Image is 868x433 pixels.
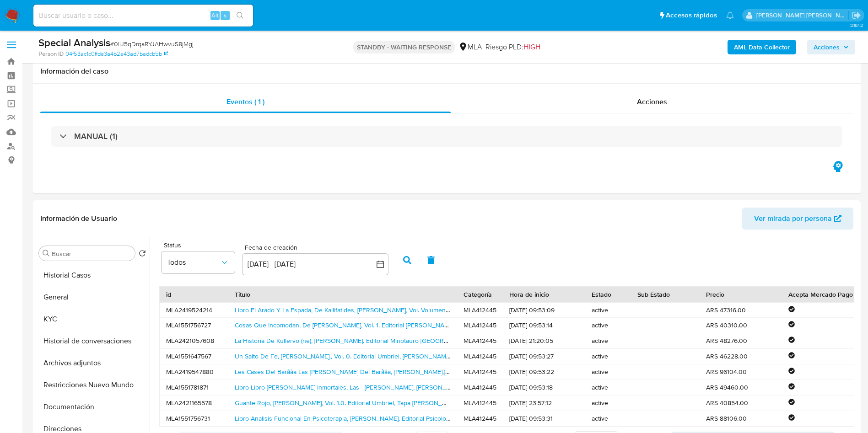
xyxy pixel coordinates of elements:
[458,42,482,52] div: MLA
[585,411,631,426] div: active
[235,398,512,407] a: Guante Rojo, [PERSON_NAME], Vol. 1.0. Editorial Umbriel, Tapa [PERSON_NAME] En Español, 2022
[33,10,253,21] input: Buscar usuario o caso...
[242,253,388,275] button: [DATE] - [DATE]
[224,11,226,20] span: s
[637,290,693,299] div: Sub Estado
[666,11,717,20] span: Accesos rápidos
[52,250,131,258] input: Buscar
[35,264,150,286] button: Historial Casos
[38,50,64,58] b: Person ID
[852,11,861,20] a: Salir
[503,333,585,348] div: [DATE] 21:20:05
[728,40,796,54] button: AML Data Collector
[226,96,264,107] span: Eventos ( 1 )
[503,396,585,411] div: [DATE] 23:57:12
[592,290,625,299] div: Estado
[457,333,503,348] div: MLA412445
[160,318,228,333] div: MLA1551756727
[110,39,194,48] span: # 0liJ5qDrqaRYJAHwvuS8jMgj
[814,40,840,54] span: Acciones
[503,411,585,426] div: [DATE] 09:53:31
[706,290,776,299] div: Precio
[35,374,150,396] button: Restricciones Nuevo Mundo
[235,336,566,345] a: La Historia De Kullervo (ne), [PERSON_NAME]. Editorial Minotauro [GEOGRAPHIC_DATA], Tapa Dura En ...
[162,251,235,273] button: common.sort_by
[700,333,782,348] div: ARS 48276.00
[585,318,631,333] div: active
[509,290,579,299] div: Hora de inicio
[160,380,228,395] div: MLA1551781871
[700,364,782,380] div: ARS 96104.00
[43,250,50,257] button: Buscar
[40,214,117,223] h1: Información de Usuario
[231,9,249,22] button: search-icon
[807,40,855,54] button: Acciones
[160,349,228,364] div: MLA1551647567
[235,367,640,376] a: Les Cases Del Barãâa Las [PERSON_NAME] Del Barãâa, [PERSON_NAME],[PERSON_NAME]. Editorial Lunwerg...
[457,303,503,318] div: MLA412445
[734,40,790,54] b: AML Data Collector
[700,349,782,364] div: ARS 46228.00
[160,364,228,380] div: MLA2419547880
[585,364,631,380] div: active
[74,131,118,141] h3: MANUAL (1)
[585,303,631,318] div: active
[503,364,585,380] div: [DATE] 09:53:22
[523,42,540,52] span: HIGH
[235,352,533,361] a: Un Salto De Fe, [PERSON_NAME]., Vol. 0. Editorial Umbriel, [PERSON_NAME], Edición 0 En Español, 2024
[235,414,526,423] a: Libro Analisis Funcional En Psicoterapia, [PERSON_NAME]. Editorial Psicología, [PERSON_NAME] (2025)
[38,35,110,50] b: Special Analysis
[51,126,842,147] div: MANUAL (1)
[457,411,503,426] div: MLA412445
[235,321,555,330] a: Cosas Que Incomodan, De [PERSON_NAME], Vol. 1. Editorial [PERSON_NAME], Tapa [PERSON_NAME] En Esp...
[166,290,222,299] div: id
[700,380,782,395] div: ARS 49460.00
[164,242,237,248] span: Status
[585,349,631,364] div: active
[35,308,150,330] button: KYC
[457,349,503,364] div: MLA412445
[160,411,228,426] div: MLA1551756731
[35,396,150,418] button: Documentación
[700,318,782,333] div: ARS 40310.00
[167,258,220,267] span: Todos
[754,208,832,230] span: Ver mirada por persona
[464,290,496,299] div: Categoría
[235,290,451,299] div: Titulo
[35,286,150,308] button: General
[35,352,150,374] button: Archivos adjuntos
[211,11,219,20] span: Alt
[457,380,503,395] div: MLA412445
[700,303,782,318] div: ARS 47316.00
[726,11,734,19] a: Notificaciones
[585,396,631,411] div: active
[40,67,853,76] h1: Información del caso
[637,96,667,107] span: Acciones
[139,250,146,260] button: Volver al orden por defecto
[756,11,849,20] p: lucia.neglia@mercadolibre.com
[35,330,150,352] button: Historial de conversaciones
[353,41,455,53] p: STANDBY - WAITING RESPONSE
[160,333,228,348] div: MLA2421057608
[160,396,228,411] div: MLA2421165578
[742,208,853,230] button: Ver mirada por persona
[65,50,168,58] a: 04f53ac1c0ffde3a4b2e43ad7badcb5b
[457,318,503,333] div: MLA412445
[503,380,585,395] div: [DATE] 09:53:18
[235,383,654,392] a: Libro Libro [PERSON_NAME] Inmortales, Las - [PERSON_NAME], [PERSON_NAME][GEOGRAPHIC_DATA]. Editor...
[700,411,782,426] div: ARS 88106.00
[457,396,503,411] div: MLA412445
[485,42,540,52] span: Riesgo PLD:
[503,349,585,364] div: [DATE] 09:53:27
[160,303,228,318] div: MLA2419524214
[700,396,782,411] div: ARS 40854.00
[242,244,388,252] div: Fecha de creación
[503,318,585,333] div: [DATE] 09:53:14
[585,380,631,395] div: active
[235,305,611,315] a: Libro El Arado Y La Espada, De Kallifatides, [PERSON_NAME], Vol. Volumen Unico. Editorial Galaxia...
[585,333,631,348] div: active
[457,364,503,380] div: MLA412445
[788,290,858,299] div: Acepta Mercado Pago
[503,303,585,318] div: [DATE] 09:53:09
